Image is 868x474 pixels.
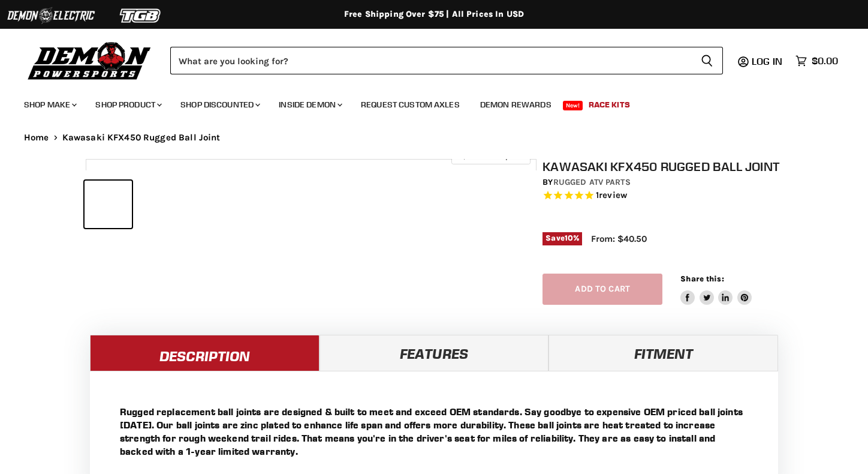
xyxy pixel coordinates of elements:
a: Fitment [548,335,778,371]
aside: Share this: [680,274,752,305]
a: $0.00 [789,52,844,70]
a: Shop Discounted [171,92,267,117]
img: Demon Powersports [24,39,155,82]
span: New! [563,101,583,110]
img: TGB Logo 2 [96,4,186,27]
h1: Kawasaki KFX450 Rugged Ball Joint [542,159,788,174]
a: Log in [746,56,789,67]
span: Kawasaki KFX450 Rugged Ball Joint [62,133,221,143]
a: Rugged ATV Parts [553,177,631,187]
input: Search [170,47,691,74]
a: Request Custom Axles [352,92,469,117]
button: Search [691,47,723,74]
button: IMAGE thumbnail [85,181,132,228]
img: Demon Electric Logo 2 [6,4,96,27]
ul: Main menu [15,88,835,117]
span: Save % [542,232,582,245]
a: Shop Make [15,92,84,117]
div: by [542,176,788,189]
a: Features [320,335,549,371]
span: review [599,190,627,200]
a: Inside Demon [270,92,349,117]
form: Product [170,47,723,74]
span: 10 [565,233,573,242]
span: Click to expand [457,151,524,160]
a: Race Kits [580,92,639,117]
p: Rugged replacement ball joints are designed & built to meet and exceed OEM standards. Say goodbye... [120,405,748,458]
span: From: $40.50 [591,233,647,244]
span: Share this: [680,274,724,283]
a: Description [90,335,320,371]
span: Log in [752,55,782,67]
a: Demon Rewards [471,92,560,117]
a: Home [24,133,49,143]
span: 1 reviews [596,190,627,200]
span: Rated 5.0 out of 5 stars 1 reviews [542,190,788,202]
a: Shop Product [86,92,169,117]
span: $0.00 [812,55,838,67]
